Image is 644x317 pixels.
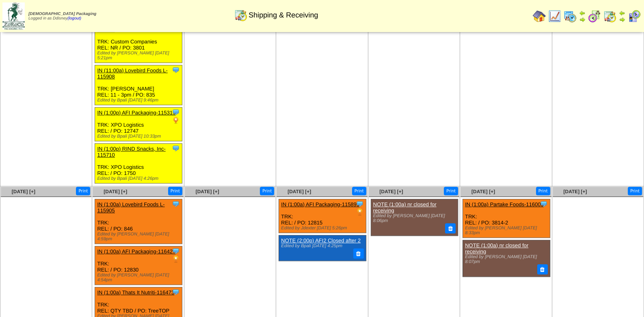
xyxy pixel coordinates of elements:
a: [DATE] [+] [12,189,35,194]
a: IN (1:00a) Partake Foods-116005 [465,201,544,207]
button: Print [352,187,366,195]
div: TRK: REL: / PO: 12815 [279,199,366,233]
img: Tooltip [356,200,364,208]
img: calendarcustomer.gif [628,10,641,23]
div: TRK: REL: / PO: 3814-2 [463,199,550,237]
a: [DATE] [+] [471,189,495,194]
div: TRK: XPO Logistics REL: / PO: 12747 [95,107,182,141]
button: Print [628,187,642,195]
a: IN (1:00p) AFI Packaging-115319 [97,110,175,116]
img: calendarinout.gif [234,9,247,22]
a: (logout) [67,16,81,21]
div: TRK: REL: / PO: 846 [95,199,182,244]
div: Edited by Bpali [DATE] 4:25pm [281,244,362,248]
button: Print [444,187,458,195]
div: Edited by Bpali [DATE] 4:26pm [97,176,182,181]
span: Shipping & Receiving [249,11,318,19]
a: [DATE] [+] [104,189,127,194]
img: calendarinout.gif [603,10,616,23]
img: home.gif [533,10,546,23]
a: IN (1:00a) AFI Packaging-116427 [97,248,175,254]
img: arrowleft.gif [619,10,625,16]
button: Print [168,187,182,195]
img: calendarprod.gif [564,10,577,23]
img: PO [172,255,180,263]
div: Edited by [PERSON_NAME] [DATE] 4:59pm [97,232,182,242]
a: NOTE (1:00a) nr closed for receiving [465,242,528,254]
img: Tooltip [540,200,548,208]
a: [DATE] [+] [287,189,311,194]
div: Edited by Bpali [DATE] 10:33pm [97,134,182,139]
img: arrowright.gif [619,16,625,23]
div: TRK: REL: / PO: 12830 [95,246,182,285]
button: Delete Note [353,248,364,259]
img: Tooltip [172,108,180,116]
button: Print [260,187,274,195]
button: Delete Note [445,223,456,234]
img: Tooltip [172,200,180,208]
span: Logged in as Ddisney [28,12,96,21]
img: arrowleft.gif [579,10,586,16]
a: [DATE] [+] [379,189,403,194]
span: [DEMOGRAPHIC_DATA] Packaging [28,12,96,16]
img: Tooltip [172,288,180,296]
a: IN (1:00p) RIND Snacks, Inc-115710 [97,146,165,158]
img: line_graph.gif [548,10,561,23]
button: Print [536,187,550,195]
img: calendarblend.gif [588,10,601,23]
div: TRK: [PERSON_NAME] REL: 11 - 3pm / PO: 835 [95,65,182,105]
button: Delete Note [537,264,548,275]
a: IN (11:00a) Lovebird Foods L-115908 [97,67,167,80]
button: Print [76,187,90,195]
div: TRK: Custom Companies REL: NR / PO: 3801 [95,18,182,63]
img: Tooltip [172,247,180,255]
a: IN (1:00a) AFI Packaging-115899 [281,201,359,207]
img: PO [356,208,364,216]
img: Tooltip [172,144,180,152]
div: TRK: XPO Logistics REL: / PO: 1750 [95,143,182,183]
a: IN (1:00a) Thats It Nutriti-116473 [97,289,174,295]
a: NOTE (1:00a) nr closed for receiving [373,201,437,213]
a: [DATE] [+] [196,189,219,194]
div: Edited by [PERSON_NAME] [DATE] 8:06pm [373,213,454,223]
div: Edited by Bpali [DATE] 9:46pm [97,98,182,103]
img: Tooltip [172,66,180,74]
img: zoroco-logo-small.webp [2,2,25,30]
img: PO [172,116,180,124]
div: Edited by [PERSON_NAME] [DATE] 8:33pm [465,226,549,235]
a: [DATE] [+] [563,189,587,194]
div: Edited by [PERSON_NAME] [DATE] 8:07pm [465,254,546,264]
a: NOTE (2:00p) AFI2 Closed after 2 [281,237,361,244]
a: IN (1:00a) Lovebird Foods L-115905 [97,201,164,213]
img: arrowright.gif [579,16,586,23]
div: Edited by [PERSON_NAME] [DATE] 5:21pm [97,51,182,60]
div: Edited by Jdexter [DATE] 5:26pm [281,226,365,231]
div: Edited by [PERSON_NAME] [DATE] 4:54pm [97,273,182,282]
